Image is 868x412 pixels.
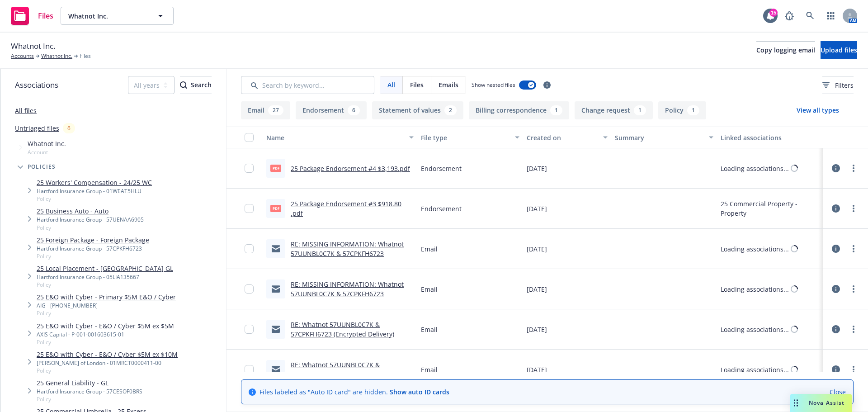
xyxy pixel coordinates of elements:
[848,284,859,294] a: more
[180,76,212,94] div: Search
[830,387,846,397] a: Close
[848,243,859,254] a: more
[835,81,854,90] span: Filters
[634,105,646,115] div: 1
[444,105,457,115] div: 2
[270,165,281,171] span: pdf
[296,101,367,119] button: Endorsement
[421,284,438,294] span: Email
[37,331,174,338] div: AXIS Capital - P-001-001603615-01
[37,292,176,302] a: 25 E&O with Cyber - Primary $5M E&O / Cyber
[527,365,547,374] span: [DATE]
[245,133,254,142] input: Select all
[37,235,149,245] a: 25 Foreign Package - Foreign Package
[268,105,283,115] div: 27
[658,101,706,119] button: Policy
[439,80,458,90] span: Emails
[472,81,515,89] span: Show nested files
[721,164,789,173] div: Loading associations...
[417,127,523,148] button: File type
[575,101,653,119] button: Change request
[421,244,438,254] span: Email
[180,76,212,94] button: SearchSearch
[37,206,144,216] a: 25 Business Auto - Auto
[387,80,395,90] span: All
[37,388,142,395] div: Hartford Insurance Group - 57CESOF0BRS
[780,7,798,25] a: Report a Bug
[37,350,178,359] a: 25 E&O with Cyber - E&O / Cyber $5M ex $10M
[28,148,66,156] span: Account
[37,195,152,203] span: Policy
[291,320,394,338] a: RE: Whatnot 57UUNBL0C7K & 57CPKFH6723 (Encrypted Delivery)
[721,365,789,374] div: Loading associations...
[421,204,462,213] span: Endorsement
[37,367,178,374] span: Policy
[615,133,703,142] div: Summary
[245,244,254,253] input: Toggle Row Selected
[37,395,142,403] span: Policy
[790,394,802,412] div: Drag to move
[37,359,178,367] div: [PERSON_NAME] of London - 01MRCT0000411-00
[11,40,55,52] span: Whatnot Inc.
[527,133,598,142] div: Created on
[721,133,819,142] div: Linked associations
[721,199,819,218] div: 25 Commercial Property - Property
[291,199,401,218] a: 25 Package Endorsement #3 $918.80 .pdf
[410,80,424,90] span: Files
[266,133,404,142] div: Name
[245,325,254,334] input: Toggle Row Selected
[37,281,173,289] span: Policy
[801,7,819,25] a: Search
[63,123,75,133] div: 6
[469,101,569,119] button: Billing correspondence
[270,205,281,212] span: pdf
[61,7,174,25] button: Whatnot Inc.
[421,164,462,173] span: Endorsement
[756,46,815,54] span: Copy logging email
[37,178,152,187] a: 25 Workers' Compensation - 24/25 WC
[37,187,152,195] div: Hartford Insurance Group - 01WEAT5HLU
[822,76,854,94] button: Filters
[245,284,254,294] input: Toggle Row Selected
[611,127,717,148] button: Summary
[721,325,789,334] div: Loading associations...
[37,338,174,346] span: Policy
[68,11,146,21] span: Whatnot Inc.
[37,321,174,331] a: 25 E&O with Cyber - E&O / Cyber $5M ex $5M
[28,164,56,170] span: Policies
[721,284,789,294] div: Loading associations...
[782,101,854,119] button: View all types
[527,164,547,173] span: [DATE]
[28,139,66,148] span: Whatnot Inc.
[421,365,438,374] span: Email
[372,101,463,119] button: Statement of values
[848,364,859,375] a: more
[809,399,844,407] span: Nova Assist
[291,280,404,298] a: RE: MISSING INFORMATION: Whatnot 57UUNBL0C7K & 57CPKFH6723
[15,106,37,115] a: All files
[822,7,840,25] a: Switch app
[687,105,699,115] div: 1
[241,76,374,94] input: Search by keyword...
[11,52,34,60] a: Accounts
[245,204,254,213] input: Toggle Row Selected
[291,360,380,379] a: RE: Whatnot 57UUNBL0C7K & 57CPKFH6723
[245,365,254,374] input: Toggle Row Selected
[241,101,290,119] button: Email
[821,46,857,54] span: Upload files
[37,273,173,281] div: Hartford Insurance Group - 05LIA135667
[348,105,360,115] div: 6
[790,394,852,412] button: Nova Assist
[421,133,509,142] div: File type
[527,244,547,254] span: [DATE]
[291,240,404,258] a: RE: MISSING INFORMATION: Whatnot 57UUNBL0C7K & 57CPKFH6723
[263,127,417,148] button: Name
[180,81,187,89] svg: Search
[37,245,149,252] div: Hartford Insurance Group - 57CPKFH6723
[15,79,58,91] span: Associations
[80,52,91,60] span: Files
[390,388,449,396] a: Show auto ID cards
[756,41,815,59] button: Copy logging email
[550,105,562,115] div: 1
[37,309,176,317] span: Policy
